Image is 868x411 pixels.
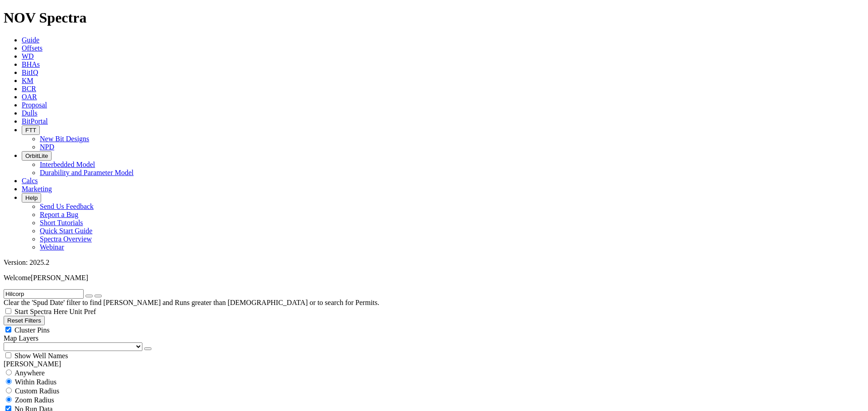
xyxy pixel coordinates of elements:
[15,387,59,395] span: Custom Radius
[15,396,54,404] span: Zoom Radius
[22,36,39,44] a: Guide
[4,9,864,26] h1: NOV Spectra
[40,243,64,251] a: Webinar
[4,274,864,282] p: Welcome
[5,308,11,314] input: Start Spectra Here
[40,161,95,168] a: Interbedded Model
[22,177,38,185] a: Calcs
[31,274,88,282] span: [PERSON_NAME]
[40,235,92,243] a: Spectra Overview
[4,289,84,299] input: Search
[40,135,89,143] a: New Bit Designs
[69,308,96,315] span: Unit Pref
[22,185,52,193] a: Marketing
[40,211,78,218] a: Report a Bug
[22,117,48,125] a: BitPortal
[22,77,33,84] a: KM
[22,85,36,92] a: BCR
[4,360,864,368] div: [PERSON_NAME]
[14,308,67,315] span: Start Spectra Here
[40,227,92,235] a: Quick Start Guide
[40,219,83,226] a: Short Tutorials
[25,152,48,159] span: OrbitLite
[14,369,45,377] span: Anywhere
[14,326,50,334] span: Cluster Pins
[4,334,38,342] span: Map Layers
[22,101,47,109] a: Proposal
[22,125,40,135] button: FTT
[15,378,57,386] span: Within Radius
[40,203,94,210] a: Send Us Feedback
[22,193,41,203] button: Help
[22,93,37,101] a: OAR
[25,127,36,134] span: FTT
[22,109,38,117] a: Dulls
[22,52,34,60] a: WD
[40,169,134,176] a: Durability and Parameter Model
[14,352,68,360] span: Show Well Names
[4,259,864,267] div: Version: 2025.2
[25,194,38,201] span: Help
[22,60,40,68] a: BHAs
[40,143,54,151] a: NPD
[4,299,379,306] span: Clear the 'Spud Date' filter to find [PERSON_NAME] and Runs greater than [DEMOGRAPHIC_DATA] or to...
[4,316,45,325] button: Reset Filters
[22,69,38,76] a: BitIQ
[22,151,52,161] button: OrbitLite
[22,44,42,52] a: Offsets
